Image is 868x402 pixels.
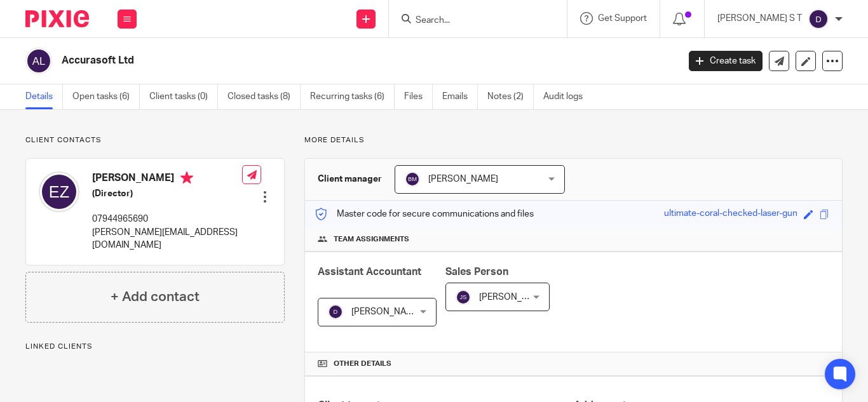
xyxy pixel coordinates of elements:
span: Sales Person [445,267,508,277]
i: Primary [180,171,193,184]
a: Emails [442,84,478,109]
h4: + Add contact [111,287,200,307]
span: Team assignments [334,234,409,245]
img: svg%3E [456,290,471,305]
span: [PERSON_NAME] [479,293,549,302]
p: 07944965690 [92,213,242,225]
img: svg%3E [808,9,829,29]
h5: (Director) [92,187,242,200]
span: Assistant Accountant [318,267,421,277]
span: [PERSON_NAME] [428,175,498,184]
img: Pixie [25,10,89,27]
a: Files [404,84,433,109]
input: Search [414,15,529,27]
p: Master code for secure communications and files [315,208,534,220]
p: [PERSON_NAME][EMAIL_ADDRESS][DOMAIN_NAME] [92,226,242,252]
a: Recurring tasks (6) [310,84,395,109]
span: [PERSON_NAME] S T [351,307,436,316]
div: ultimate-coral-checked-laser-gun [664,207,797,222]
img: svg%3E [328,304,343,319]
a: Notes (2) [487,84,534,109]
img: svg%3E [39,171,79,212]
span: Other details [334,359,391,369]
h2: Accurasoft Ltd [62,54,548,67]
a: Closed tasks (8) [227,84,301,109]
p: Linked clients [25,342,285,352]
p: Client contacts [25,135,285,145]
img: svg%3E [405,171,420,187]
h3: Client manager [318,173,382,185]
a: Open tasks (6) [72,84,140,109]
img: svg%3E [25,48,52,74]
span: Get Support [598,14,647,23]
a: Details [25,84,63,109]
p: More details [304,135,843,145]
a: Client tasks (0) [149,84,218,109]
a: Audit logs [543,84,592,109]
p: [PERSON_NAME] S T [717,12,802,25]
h4: [PERSON_NAME] [92,171,242,187]
a: Create task [689,51,763,71]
